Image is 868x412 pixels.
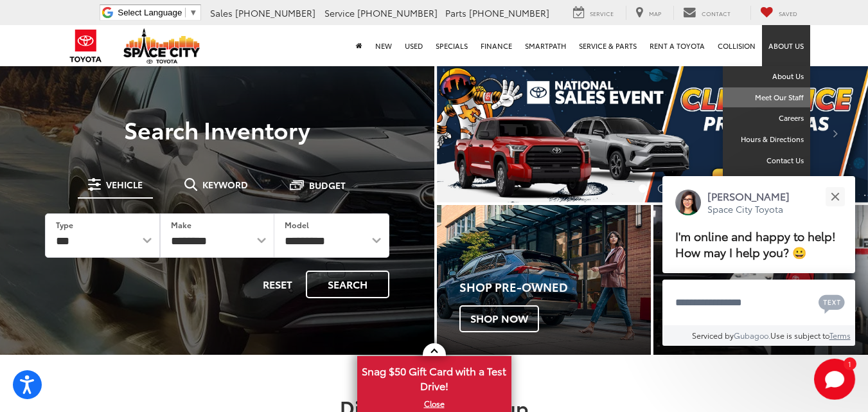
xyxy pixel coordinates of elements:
[707,203,790,215] p: Space City Toyota
[252,271,303,298] button: Reset
[56,219,73,230] label: Type
[185,8,186,17] span: ​
[398,25,429,66] a: Used
[723,87,810,109] a: Meet Our Staff
[590,9,614,17] span: Service
[118,8,182,17] span: Select Language
[723,108,810,129] a: Careers
[814,359,855,400] svg: Start Chat
[369,25,398,66] a: New
[62,25,110,67] img: Toyota
[639,184,647,193] li: Go to slide number 1.
[829,330,851,341] a: Terms
[814,359,855,400] button: Toggle Chat Window
[750,6,807,20] a: My Saved Vehicles
[324,6,355,19] span: Service
[474,25,518,66] a: Finance
[762,25,810,66] a: About Us
[445,6,466,19] span: Parts
[653,205,868,355] div: Toyota
[723,150,810,172] a: Contact Us
[563,6,623,20] a: Service
[723,66,810,87] a: About Us
[306,271,389,298] button: Search
[27,116,407,142] h3: Search Inventory
[123,28,200,64] img: Space City Toyota
[815,288,849,317] button: Chat with SMS
[459,281,651,294] h4: Shop Pre-Owned
[437,90,502,177] button: Click to view previous picture.
[803,90,868,177] button: Click to view next picture.
[734,330,770,341] a: Gubagoo.
[692,330,734,341] span: Serviced by
[171,219,191,230] label: Make
[649,9,661,17] span: Map
[707,189,790,203] p: [PERSON_NAME]
[702,9,731,17] span: Contact
[572,25,643,66] a: Service & Parts
[770,330,829,341] span: Use is subject to
[437,205,651,355] div: Toyota
[723,172,810,193] a: Hablamos Español
[359,357,510,397] span: Snag $50 Gift Card with a Test Drive!
[673,6,740,20] a: Contact
[711,25,762,66] a: Collision
[459,305,539,332] span: Shop Now
[518,25,572,66] a: SmartPath
[202,180,248,189] span: Keyword
[235,6,315,19] span: [PHONE_NUMBER]
[848,361,851,366] span: 1
[819,293,845,314] svg: Text
[309,181,346,190] span: Budget
[429,25,474,66] a: Specials
[662,280,855,326] textarea: Type your message
[210,6,233,19] span: Sales
[350,25,369,66] a: Home
[779,9,797,17] span: Saved
[723,129,810,150] a: Hours & Directions
[437,205,651,355] a: Shop Pre-Owned Shop Now
[653,205,868,355] a: Schedule Service Schedule Now
[821,183,849,210] button: Close
[662,176,855,346] div: Close[PERSON_NAME]Space City ToyotaI'm online and happy to help! How may I help you? 😀Type your m...
[626,6,671,20] a: Map
[118,8,197,17] a: Select Language​
[189,8,197,17] span: ▼
[357,6,438,19] span: [PHONE_NUMBER]
[658,184,666,193] li: Go to slide number 2.
[285,219,309,230] label: Model
[675,228,836,260] span: I'm online and happy to help! How may I help you? 😀
[469,6,549,19] span: [PHONE_NUMBER]
[643,25,711,66] a: Rent a Toyota
[106,180,143,189] span: Vehicle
